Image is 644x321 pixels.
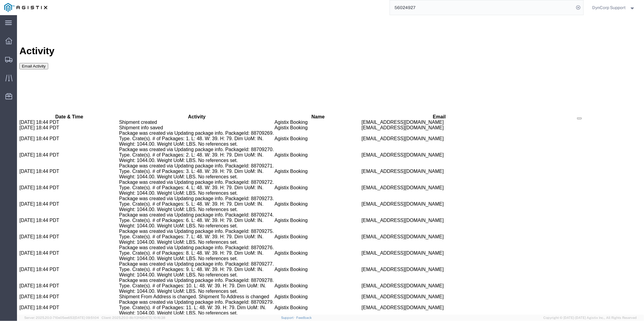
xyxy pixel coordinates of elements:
th: Activity: activate to sort column ascending [102,99,258,104]
td: [DATE] 18:44 PDT [2,197,102,213]
td: Package was created via Updating package info. PackageId: 88709277. Type. Crate(s). # of Packages... [102,246,258,263]
img: logo [4,3,47,12]
td: Package was created via Updating package info. PackageId: 88709269. Type. Crate(s). # of Packages... [102,115,258,132]
td: Agistix Booking [258,284,345,301]
td: Agistix Booking [258,132,345,148]
td: [DATE] 18:44 PDT [2,115,102,132]
td: [DATE] 18:44 PDT [2,110,102,115]
td: [DATE] 18:44 PDT [2,148,102,164]
td: [DATE] 18:44 PDT [2,213,102,230]
th: Name: activate to sort column ascending [258,99,345,104]
td: Package was created via Updating package info. PackageId: 88709275. Type. Crate(s). # of Packages... [102,213,258,230]
span: [EMAIL_ADDRESS][DOMAIN_NAME] [345,235,427,240]
td: [DATE] 18:44 PDT [2,279,102,284]
td: Shipment created [102,104,258,110]
a: Support [281,316,296,319]
span: [EMAIL_ADDRESS][DOMAIN_NAME] [345,268,427,273]
span: [EMAIL_ADDRESS][DOMAIN_NAME] [345,137,427,142]
span: [EMAIL_ADDRESS][DOMAIN_NAME] [345,203,427,208]
td: [DATE] 18:44 PDT [2,132,102,148]
td: [DATE] 18:44 PDT [2,246,102,263]
input: Search for shipment number, reference number [390,0,574,15]
td: [DATE] 18:44 PDT [2,104,102,110]
td: [DATE] 18:44 PDT [2,164,102,181]
td: Package was created via Updating package info. PackageId: 88709270. Type. Crate(s). # of Packages... [102,132,258,148]
span: [EMAIL_ADDRESS][DOMAIN_NAME] [345,290,427,295]
span: DynCorp Support [592,4,626,11]
td: Package was created via Updating package info. PackageId: 88709272. Type. Crate(s). # of Packages... [102,164,258,181]
td: Package was created via Updating package info. PackageId: 88709273. Type. Crate(s). # of Packages... [102,181,258,197]
th: Email: activate to sort column ascending [345,99,500,104]
td: Shipment info saved [102,110,258,115]
span: [EMAIL_ADDRESS][DOMAIN_NAME] [345,279,427,284]
td: Agistix Booking [258,279,345,284]
td: Agistix Booking [258,164,345,181]
td: Agistix Booking [258,115,345,132]
td: Agistix Booking [258,104,345,110]
span: Client: 2025.20.0-8b113f4 [102,316,165,319]
span: [EMAIL_ADDRESS][DOMAIN_NAME] [345,154,427,159]
td: Agistix Booking [258,246,345,263]
td: Agistix Booking [258,181,345,197]
a: Feedback [296,316,312,319]
span: [DATE] 10:16:38 [142,316,165,319]
span: [EMAIL_ADDRESS][DOMAIN_NAME] [345,104,427,110]
span: [EMAIL_ADDRESS][DOMAIN_NAME] [345,252,427,257]
td: [DATE] 18:44 PDT [2,263,102,279]
span: [EMAIL_ADDRESS][DOMAIN_NAME] [345,170,427,175]
button: Manage table columns [560,102,565,104]
td: Agistix Booking [258,148,345,164]
span: Copyright © [DATE]-[DATE] Agistix Inc., All Rights Reserved [543,315,637,320]
td: Agistix Booking [258,213,345,230]
td: Agistix Booking [258,197,345,213]
span: [EMAIL_ADDRESS][DOMAIN_NAME] [345,186,427,191]
td: Package was created via Updating package info. PackageId: 88709274. Type. Crate(s). # of Packages... [102,197,258,213]
button: DynCorp Support [592,4,636,11]
td: [DATE] 18:44 PDT [2,230,102,246]
span: [DATE] 09:51:04 [74,316,99,319]
td: Package was created via Updating package info. PackageId: 88709278. Type. Crate(s). # of Packages... [102,263,258,279]
td: Package was created via Updating package info. PackageId: 88709276. Type. Crate(s). # of Packages... [102,230,258,246]
span: Server: 2025.20.0-710e05ee653 [24,316,99,319]
td: Agistix Booking [258,230,345,246]
span: [EMAIL_ADDRESS][DOMAIN_NAME] [345,121,427,126]
span: [EMAIL_ADDRESS][DOMAIN_NAME] [345,219,427,224]
td: Agistix Booking [258,263,345,279]
td: Shipment From Address is changed. Shipment To Address is changed [102,279,258,284]
td: [DATE] 18:44 PDT [2,181,102,197]
iframe: FS Legacy Container [17,15,644,315]
td: Package was created via Updating package info. PackageId: 88709271. Type. Crate(s). # of Packages... [102,148,258,164]
td: Package was created via Updating package info. PackageId: 88709279. Type. Crate(s). # of Packages... [102,284,258,301]
td: [DATE] 18:44 PDT [2,284,102,301]
span: [EMAIL_ADDRESS][DOMAIN_NAME] [345,110,427,115]
td: Agistix Booking [258,110,345,115]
